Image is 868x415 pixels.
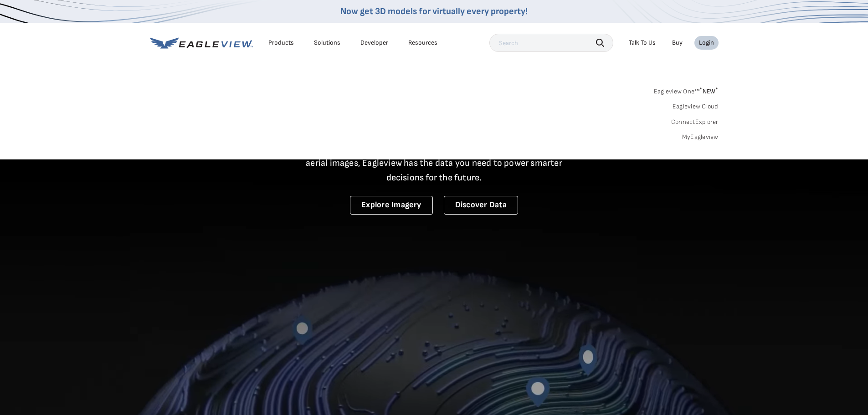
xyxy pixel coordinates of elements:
a: Developer [360,39,388,47]
div: Login [699,39,714,47]
a: Discover Data [444,196,518,215]
a: Eagleview Cloud [673,102,719,111]
a: MyEagleview [682,133,719,141]
a: Eagleview One™*NEW* [654,85,719,95]
a: Buy [672,39,683,47]
div: Resources [408,39,437,47]
div: Talk To Us [629,39,656,47]
span: NEW [699,87,718,95]
a: Now get 3D models for virtually every property! [340,6,528,17]
input: Search [489,34,613,52]
div: Products [268,39,294,47]
p: A new era starts here. Built on more than 3.5 billion high-resolution aerial images, Eagleview ha... [295,141,574,185]
div: Solutions [314,39,340,47]
a: Explore Imagery [350,196,433,215]
a: ConnectExplorer [671,118,719,126]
